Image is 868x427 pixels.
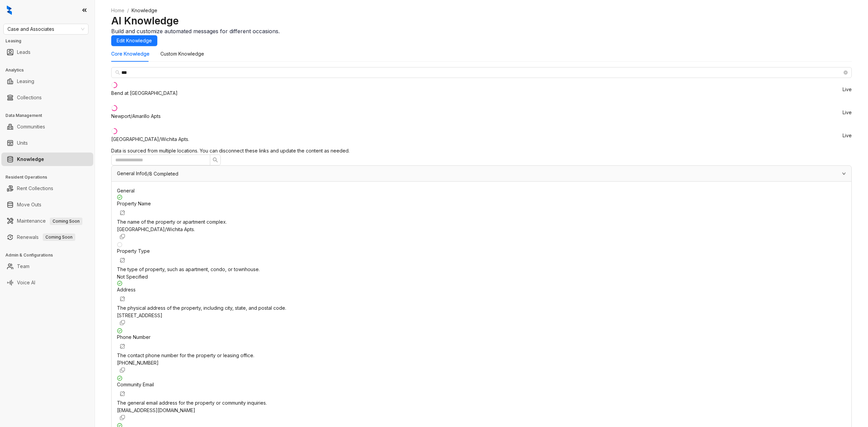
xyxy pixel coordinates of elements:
li: Leads [1,45,93,59]
a: Move Outs [17,198,41,211]
li: Leasing [1,75,93,88]
div: [GEOGRAPHIC_DATA]/Wichita Apts. [111,136,189,143]
div: Address [117,286,846,304]
a: Team [17,260,29,273]
li: Move Outs [1,198,93,211]
span: Case and Associates [7,24,84,34]
span: [EMAIL_ADDRESS][DOMAIN_NAME] [117,407,195,413]
button: Edit Knowledge [111,35,157,46]
div: The name of the property or apartment complex. [117,218,846,226]
a: RenewalsComing Soon [17,230,75,244]
h3: Admin & Configurations [5,252,95,258]
span: close-circle [844,70,848,75]
span: [PHONE_NUMBER] [117,360,159,366]
div: Core Knowledge [111,50,150,58]
a: Units [17,136,28,150]
div: Newport/Amarillo Apts [111,113,161,120]
span: expanded [842,171,846,176]
div: Bend at [GEOGRAPHIC_DATA] [111,89,178,97]
li: Rent Collections [1,182,93,195]
div: Build and customize automated messages for different occasions. [111,27,852,35]
h3: Analytics [5,67,95,73]
span: search [115,70,120,75]
img: logo [7,5,12,15]
li: / [127,7,129,14]
span: [GEOGRAPHIC_DATA]/Wichita Apts. [117,226,195,232]
div: Property Type [117,247,846,266]
div: The contact phone number for the property or leasing office. [117,352,846,359]
div: [STREET_ADDRESS] [117,312,846,319]
span: General [117,188,135,194]
div: Community Email [117,381,846,399]
div: Property Name [117,200,846,218]
div: Not Specified [117,273,846,281]
a: Rent Collections [17,182,53,195]
a: Knowledge [17,152,44,166]
span: Coming Soon [50,218,82,225]
li: Collections [1,91,93,104]
div: Phone Number [117,333,846,352]
a: Communities [17,120,45,134]
div: The general email address for the property or community inquiries. [117,399,846,407]
h2: AI Knowledge [111,14,852,27]
div: The physical address of the property, including city, state, and postal code. [117,304,846,312]
li: Team [1,260,93,273]
span: Coming Soon [43,233,75,241]
li: Communities [1,120,93,134]
span: Live [843,87,852,92]
span: Live [843,133,852,138]
span: General Info [117,170,144,176]
div: Data is sourced from multiple locations. You can disconnect these links and update the content as... [111,147,852,155]
li: Knowledge [1,152,93,166]
span: Edit Knowledge [117,37,152,44]
div: The type of property, such as apartment, condo, or townhouse. [117,266,846,273]
li: Voice AI [1,276,93,289]
li: Units [1,136,93,150]
span: Live [843,110,852,115]
div: Custom Knowledge [160,50,204,58]
span: search [213,157,218,163]
span: 6/8 Completed [144,171,178,176]
h3: Resident Operations [5,174,95,180]
a: Leasing [17,75,34,88]
a: Collections [17,91,42,104]
span: Knowledge [132,7,157,13]
a: Home [110,7,126,14]
a: Leads [17,45,31,59]
a: Voice AI [17,276,35,289]
h3: Data Management [5,113,95,119]
div: General Info6/8 Completed [112,166,851,181]
li: Maintenance [1,214,93,228]
li: Renewals [1,230,93,244]
h3: Leasing [5,38,95,44]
